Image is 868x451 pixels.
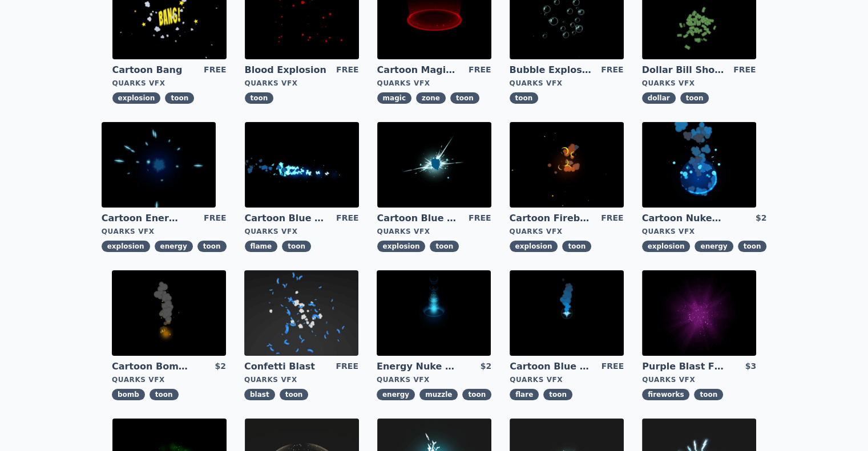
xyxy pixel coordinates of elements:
span: explosion [510,241,558,252]
span: toon [197,241,227,252]
span: zone [416,92,446,104]
div: $2 [215,360,225,373]
span: toon [562,241,591,252]
div: FREE [204,212,226,225]
span: toon [150,389,179,400]
span: bomb [112,389,145,400]
div: FREE [601,212,623,225]
img: imgAlt [244,270,358,356]
span: toon [680,92,709,104]
div: Quarks VFX [510,79,624,88]
a: Cartoon Bomb Fuse [112,360,194,373]
div: Quarks VFX [642,227,767,236]
div: Quarks VFX [377,79,491,88]
div: FREE [336,360,358,373]
div: Quarks VFX [377,375,491,384]
span: toon [738,241,767,252]
span: toon [280,389,309,400]
a: Bubble Explosion [510,64,592,76]
div: Quarks VFX [642,79,756,88]
div: Quarks VFX [642,375,756,384]
span: toon [282,241,311,252]
span: magic [377,92,411,104]
div: Quarks VFX [510,227,624,236]
div: FREE [336,212,358,225]
span: toon [543,389,572,400]
span: explosion [377,241,426,252]
img: imgAlt [102,122,216,208]
div: FREE [469,212,491,225]
a: Confetti Blast [244,360,326,373]
a: Blood Explosion [245,64,327,76]
div: $2 [481,360,491,373]
img: imgAlt [510,270,624,356]
span: fireworks [642,389,689,400]
a: Cartoon Magic Zone [377,64,459,76]
div: FREE [601,64,623,76]
img: imgAlt [245,122,359,208]
div: Quarks VFX [377,227,491,236]
a: Cartoon Fireball Explosion [510,212,592,225]
span: muzzle [419,389,458,400]
span: energy [155,241,193,252]
a: Cartoon Bang [112,64,195,76]
a: Dollar Bill Shower [642,64,724,76]
div: Quarks VFX [510,375,624,384]
div: Quarks VFX [112,375,226,384]
img: imgAlt [510,122,624,208]
span: blast [244,389,275,400]
div: FREE [204,64,226,76]
span: toon [245,92,274,104]
a: Purple Blast Fireworks [642,360,724,373]
img: imgAlt [642,122,756,208]
span: explosion [642,241,691,252]
a: Cartoon Blue Flare [510,360,592,373]
div: Quarks VFX [102,227,227,236]
span: toon [430,241,459,252]
div: FREE [733,64,756,76]
a: Energy Nuke Muzzle Flash [377,360,459,373]
div: Quarks VFX [245,227,359,236]
span: toon [694,389,723,400]
a: Cartoon Blue Gas Explosion [377,212,459,225]
a: Cartoon Blue Flamethrower [245,212,327,225]
span: toon [165,92,194,104]
span: flame [245,241,278,252]
img: imgAlt [112,270,226,356]
span: explosion [112,92,161,104]
a: Cartoon Nuke Energy Explosion [642,212,724,225]
img: imgAlt [377,122,491,208]
img: imgAlt [377,270,491,356]
span: toon [450,92,479,104]
a: Cartoon Energy Explosion [102,212,184,225]
span: toon [510,92,539,104]
span: toon [462,389,491,400]
div: FREE [469,64,491,76]
span: flare [510,389,539,400]
span: dollar [642,92,676,104]
div: $3 [745,360,756,373]
span: energy [695,241,733,252]
div: Quarks VFX [244,375,358,384]
span: explosion [102,241,150,252]
div: $2 [756,212,766,225]
div: Quarks VFX [112,79,227,88]
div: FREE [601,360,624,373]
span: energy [377,389,415,400]
div: Quarks VFX [245,79,359,88]
div: FREE [336,64,358,76]
img: imgAlt [642,270,756,356]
